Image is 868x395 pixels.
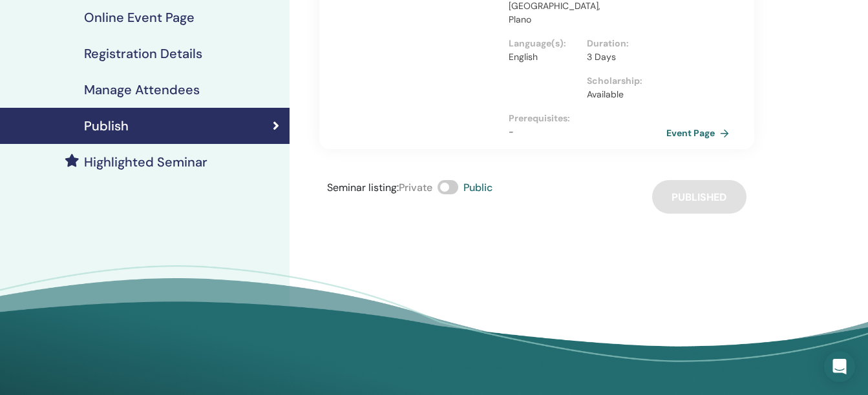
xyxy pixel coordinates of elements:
[84,118,129,134] h4: Publish
[824,351,855,382] div: Open Intercom Messenger
[84,46,202,61] h4: Registration Details
[84,154,207,170] h4: Highlighted Seminar
[509,112,664,125] p: Prerequisites :
[463,181,492,194] span: Public
[509,125,664,139] p: -
[666,123,734,143] a: Event Page
[509,50,578,64] p: English
[327,181,399,194] span: Seminar listing :
[587,88,657,101] p: Available
[587,37,657,50] p: Duration :
[587,50,657,64] p: 3 Days
[399,181,432,194] span: Private
[587,74,657,88] p: Scholarship :
[84,82,200,97] h4: Manage Attendees
[84,10,195,25] h4: Online Event Page
[509,37,578,50] p: Language(s) :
